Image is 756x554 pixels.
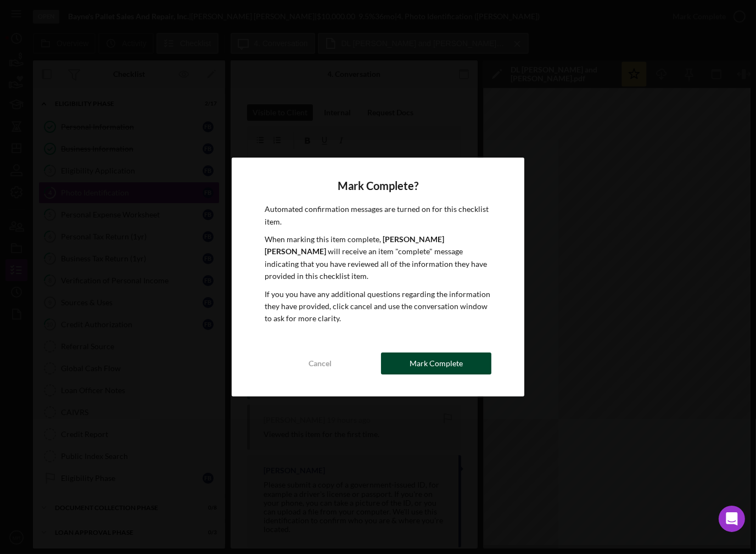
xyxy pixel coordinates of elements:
[265,352,376,374] button: Cancel
[265,180,491,192] h4: Mark Complete?
[309,352,332,374] div: Cancel
[381,352,492,374] button: Mark Complete
[265,233,491,283] p: When marking this item complete, will receive an item "complete" message indicating that you have...
[719,506,745,532] div: Open Intercom Messenger
[265,288,491,325] p: If you you have any additional questions regarding the information they have provided, click canc...
[265,203,491,228] p: Automated confirmation messages are turned on for this checklist item.
[410,352,463,374] div: Mark Complete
